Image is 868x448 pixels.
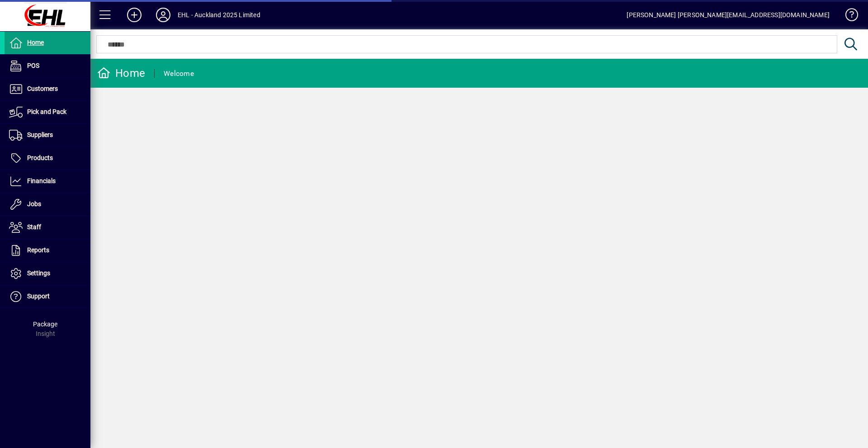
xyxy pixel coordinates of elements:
a: Knowledge Base [839,2,857,31]
div: Home [97,66,145,80]
div: EHL - Auckland 2025 Limited [178,8,260,22]
span: Pick and Pack [27,108,66,115]
a: Support [5,285,90,308]
button: Add [120,7,149,23]
span: POS [27,62,39,69]
a: Staff [5,216,90,239]
span: Home [27,39,44,46]
span: Jobs [27,200,41,207]
button: Profile [149,7,178,23]
span: Financials [27,177,56,184]
span: Products [27,154,53,161]
a: Jobs [5,193,90,216]
a: Customers [5,78,90,100]
a: Pick and Pack [5,101,90,123]
a: POS [5,55,90,77]
span: Staff [27,223,41,231]
a: Products [5,147,90,170]
span: Support [27,292,50,300]
div: Welcome [164,66,194,81]
a: Suppliers [5,124,90,146]
span: Settings [27,269,50,277]
a: Settings [5,262,90,285]
a: Reports [5,239,90,262]
span: Suppliers [27,131,53,138]
div: [PERSON_NAME] [PERSON_NAME][EMAIL_ADDRESS][DOMAIN_NAME] [627,8,830,22]
span: Reports [27,246,49,254]
a: Financials [5,170,90,193]
span: Customers [27,85,58,92]
span: Package [33,321,57,328]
